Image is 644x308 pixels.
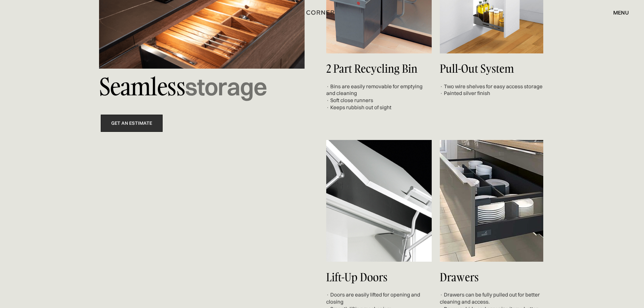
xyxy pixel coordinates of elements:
div: · Bins are easily removable for emptying and cleaning · Soft close runners · Keeps rubbish out of... [326,83,432,111]
h4: Pull-Out System [440,63,545,75]
div: menu [606,7,629,18]
h4: 2 Part Recycling Bin [326,63,432,75]
span: storage [185,72,267,101]
div: · Two wire shelves for easy access storage · Painted silver finish [440,83,545,97]
div: menu [613,10,629,15]
h4: Drawers [440,271,545,283]
img: Lift-up doors opened [326,140,432,262]
img: Drawers for organizing dishes [440,140,543,262]
h4: Lift-up doors [326,271,432,283]
a: home [299,8,345,17]
p: Seamless [99,69,305,105]
a: get an estimate [101,115,163,132]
